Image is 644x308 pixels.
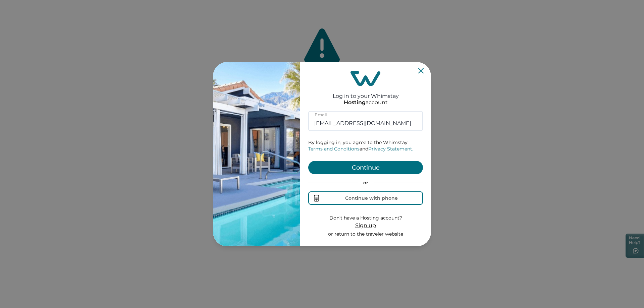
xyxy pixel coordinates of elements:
h2: Log in to your Whimstay [333,86,399,99]
img: login-logo [351,71,381,86]
p: or [328,231,403,238]
p: By logging in, you agree to the Whimstay and [308,139,423,152]
button: Continue with phone [308,191,423,205]
div: Continue with phone [345,195,398,201]
button: Continue [308,161,423,174]
img: auth-banner [213,62,300,246]
a: Terms and Conditions [308,146,360,152]
a: return to the traveler website [334,231,403,237]
input: Enter your email address [308,111,423,131]
button: Close [418,68,424,73]
a: Privacy Statement. [368,146,413,152]
span: Sign up [355,222,376,229]
p: Don’t have a Hosting account? [328,215,403,222]
p: Hosting [344,99,366,106]
p: or [308,180,423,186]
p: account [344,99,388,106]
